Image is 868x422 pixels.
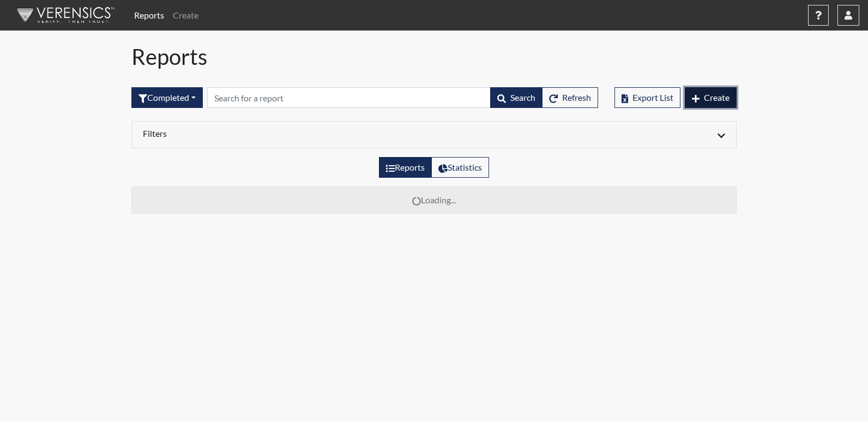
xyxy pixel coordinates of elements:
label: View the list of reports [379,157,432,178]
span: Search [510,92,535,103]
button: Create [685,87,737,108]
td: Loading... [132,187,737,214]
a: Reports [130,4,168,26]
button: Export List [614,87,680,108]
label: View statistics about completed interviews [431,157,489,178]
input: Search by Registration ID, Interview Number, or Investigation Name. [207,87,491,108]
button: Search [490,87,542,108]
h1: Reports [131,44,737,70]
span: Export List [632,92,673,103]
span: Refresh [562,92,591,103]
button: Completed [131,87,203,108]
span: Create [704,92,730,103]
a: Create [168,4,203,26]
button: Refresh [542,87,598,108]
h6: Filters [143,128,426,138]
div: Filter by interview status [131,87,203,108]
div: Click to expand/collapse filters [135,128,733,141]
